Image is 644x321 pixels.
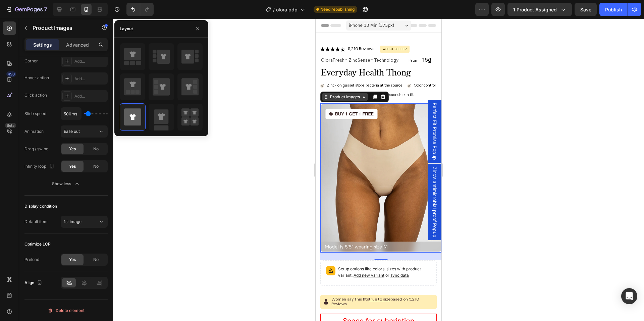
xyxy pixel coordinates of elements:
[120,26,133,32] div: Layout
[24,75,49,81] div: Hover action
[24,146,48,152] div: Drag / swipe
[273,6,275,13] span: /
[24,178,108,190] button: Show less
[93,257,99,263] span: No
[69,257,76,263] span: Yes
[44,5,47,13] p: 7
[64,129,80,134] span: Ease out
[24,92,47,98] div: Click action
[575,3,597,16] button: Save
[24,162,56,171] div: Infinity loop
[93,163,99,169] span: No
[33,41,52,48] p: Settings
[507,3,572,16] button: 1 product assigned
[24,241,51,247] div: Optimize LCP
[599,3,628,16] button: Publish
[513,6,557,13] span: 1 product assigned
[61,125,108,138] button: Ease out
[74,58,106,64] div: Add...
[69,163,76,169] span: Yes
[74,76,106,82] div: Add...
[5,123,16,128] div: Beta
[24,111,46,117] div: Slide speed
[126,3,154,16] div: Undo/Redo
[24,257,39,263] div: Preload
[24,128,44,135] div: Animation
[61,216,108,228] button: 1st image
[64,219,82,224] span: 1st image
[316,19,441,321] iframe: Design area
[580,7,591,12] span: Save
[24,278,44,287] div: Align
[52,180,80,187] div: Show less
[621,288,637,304] div: Open Intercom Messenger
[24,305,108,316] button: Delete element
[6,296,120,309] p: Space for subcription
[6,71,16,77] div: 450
[74,93,106,99] div: Add...
[66,41,89,48] p: Advanced
[61,108,81,120] input: Auto
[605,6,622,13] div: Publish
[276,6,298,13] span: olora pdp
[24,203,57,209] div: Display condition
[24,219,48,225] div: Default item
[24,58,38,64] div: Corner
[33,24,90,32] p: Product Images
[69,146,76,152] span: Yes
[48,307,85,315] div: Delete element
[320,6,355,12] span: Need republishing
[3,3,50,16] button: 7
[93,146,99,152] span: No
